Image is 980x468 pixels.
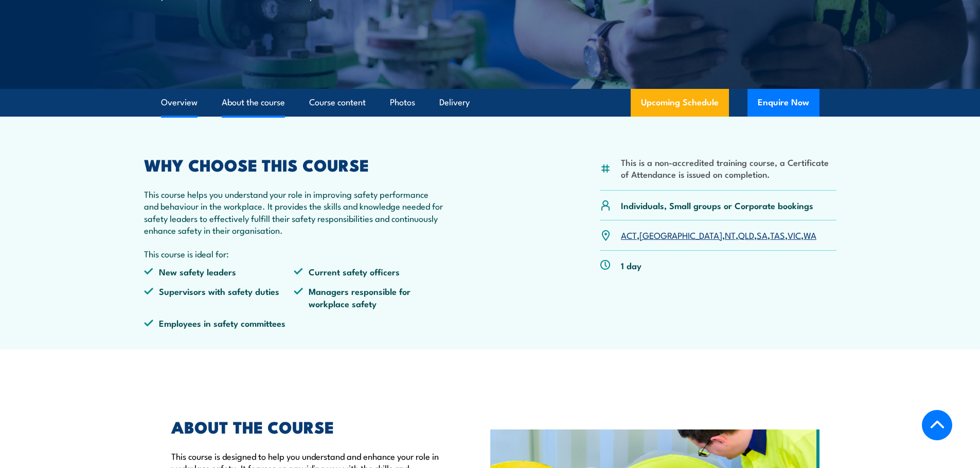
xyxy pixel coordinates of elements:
[144,285,294,309] li: Supervisors with safety duties
[770,229,785,241] a: TAS
[222,89,285,116] a: About the course
[639,229,722,241] a: [GEOGRAPHIC_DATA]
[621,229,637,241] a: ACT
[747,89,819,117] button: Enquire Now
[390,89,415,116] a: Photos
[621,199,813,211] p: Individuals, Small groups or Corporate bookings
[631,89,729,117] a: Upcoming Schedule
[144,157,444,172] h2: WHY CHOOSE THIS COURSE
[144,248,444,259] p: This course is ideal for:
[294,266,444,277] li: Current safety officers
[757,229,768,241] a: SA
[309,89,366,116] a: Course content
[621,259,642,271] p: 1 day
[738,229,754,241] a: QLD
[144,188,444,236] p: This course helps you understand your role in improving safety performance and behaviour in the w...
[161,89,198,116] a: Overview
[144,317,294,329] li: Employees in safety committees
[725,229,736,241] a: NT
[171,419,443,434] h2: ABOUT THE COURSE
[294,285,444,309] li: Managers responsible for workplace safety
[621,156,836,180] li: This is a non-accredited training course, a Certificate of Attendance is issued on completion.
[439,89,470,116] a: Delivery
[804,229,816,241] a: WA
[621,229,816,241] p: , , , , , , ,
[788,229,801,241] a: VIC
[144,266,294,277] li: New safety leaders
